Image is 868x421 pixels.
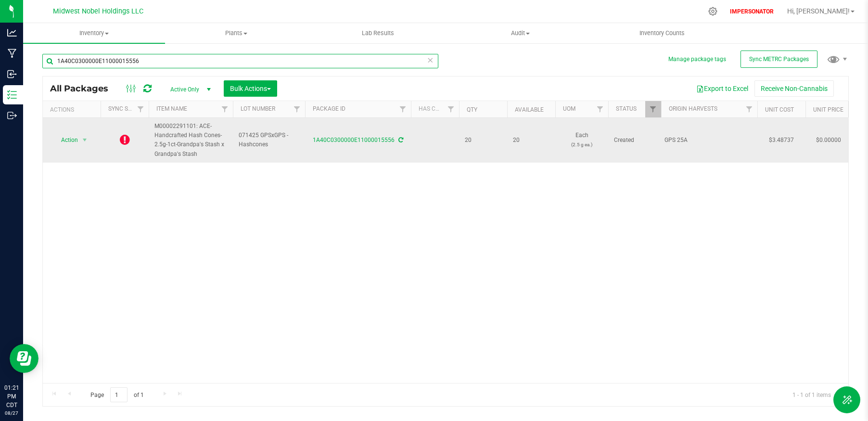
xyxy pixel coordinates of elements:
span: OUT OF SYNC! [120,133,130,147]
input: Search Package ID, Item Name, SKU, Lot or Part Number... [42,54,438,68]
a: Unit Price [813,106,843,113]
span: select [79,133,91,147]
a: Origin Harvests [669,105,717,112]
button: Sync METRC Packages [740,51,817,68]
td: $3.48737 [757,118,805,163]
a: UOM [563,105,575,112]
span: Page of 1 [82,387,152,402]
span: 071425 GPSxGPS - Hashcones [239,131,299,149]
a: Item Name [156,105,187,112]
span: Sync from Compliance System [397,137,403,143]
a: Audit [449,23,591,43]
a: Filter [289,101,305,117]
a: Filter [133,101,149,117]
span: Created [614,136,655,145]
span: Sync METRC Packages [749,56,809,63]
a: Filter [741,101,757,117]
p: 01:21 PM CDT [4,383,19,409]
a: Filter [395,101,411,117]
span: Bulk Actions [230,85,271,92]
p: IMPERSONATOR [726,7,778,16]
span: Midwest Nobel Holdings LLC [53,7,143,15]
span: Audit [450,29,591,38]
a: Unit Cost [765,106,794,113]
span: Plants [166,29,306,38]
a: Qty [467,106,477,113]
span: 1 - 1 of 1 items [785,387,839,402]
button: Bulk Actions [224,80,277,97]
a: Lot Number [241,105,275,112]
iframe: Resource center [10,344,38,373]
span: Inventory Counts [626,29,698,38]
button: Export to Excel [690,80,754,97]
span: 20 [513,136,549,145]
a: Status [616,105,637,112]
a: Filter [217,101,233,117]
inline-svg: Inventory [7,90,17,100]
a: Filter [443,101,459,117]
span: M00002291101: ACE-Handcrafted Hash Cones-2.5g-1ct-Grandpa's Stash x Grandpa's Stash [154,122,227,159]
button: Manage package tags [668,55,726,64]
inline-svg: Analytics [7,28,17,38]
span: 20 [465,136,501,145]
button: Toggle Menu [833,386,860,413]
div: GPS 25A [664,136,754,145]
a: Inventory Counts [591,23,733,43]
span: Lab Results [349,29,407,38]
inline-svg: Manufacturing [7,49,17,58]
a: Plants [165,23,307,43]
span: Hi, [PERSON_NAME]! [787,7,850,15]
button: Receive Non-Cannabis [754,80,834,97]
a: 1A40C0300000E11000015556 [313,137,395,143]
inline-svg: Outbound [7,111,17,120]
a: Filter [592,101,608,117]
span: $0.00000 [811,133,846,147]
span: Clear [427,54,434,66]
input: 1 [110,387,128,402]
inline-svg: Inbound [7,69,17,79]
span: Each [561,131,602,149]
span: All Packages [50,83,118,94]
div: Manage settings [707,7,719,16]
p: 08/27 [4,409,19,417]
p: (2.5 g ea.) [561,140,602,149]
th: Has COA [411,101,459,118]
a: Filter [645,101,661,117]
span: Inventory [23,29,165,38]
div: Actions [50,106,97,113]
a: Sync Status [108,105,145,112]
a: Lab Results [307,23,449,43]
span: Action [52,133,78,147]
a: Package ID [313,105,345,112]
a: Inventory [23,23,165,43]
a: Available [515,106,544,113]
